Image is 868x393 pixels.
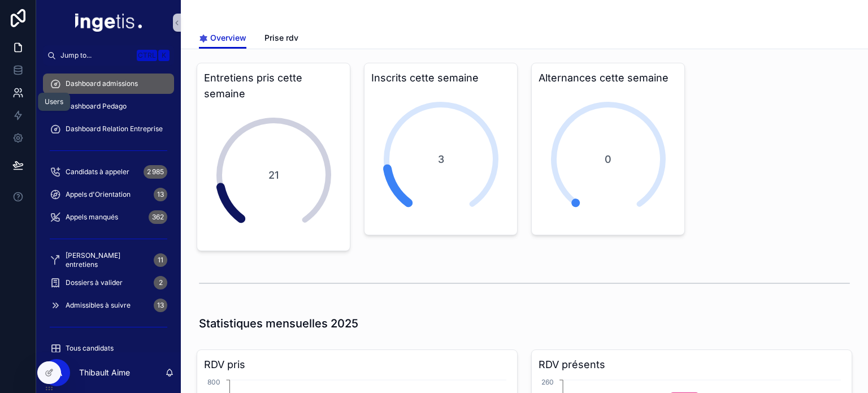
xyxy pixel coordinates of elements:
[268,167,279,183] span: 21
[36,66,181,352] div: scrollable content
[43,74,174,94] a: Dashboard admissions
[159,51,168,60] span: K
[43,119,174,139] a: Dashboard Relation Entreprise
[43,162,174,182] a: Candidats à appeler2 985
[43,295,174,316] a: Admissibles à suivre13
[43,184,174,205] a: Appels d'Orientation13
[43,273,174,293] a: Dossiers à valider2
[66,278,123,287] span: Dossiers à valider
[264,28,298,50] a: Prise rdv
[154,276,167,290] div: 2
[605,152,611,167] span: 0
[149,210,167,224] div: 362
[75,14,142,32] img: App logo
[66,102,127,111] span: Dashboard Pedago
[204,70,343,102] h3: Entretiens pris cette semaine
[154,188,167,201] div: 13
[43,207,174,227] a: Appels manqués362
[66,190,131,199] span: Appels d'Orientation
[154,253,167,267] div: 11
[204,357,510,373] h3: RDV pris
[66,79,138,88] span: Dashboard admissions
[43,96,174,116] a: Dashboard Pedago
[154,299,167,312] div: 13
[539,70,678,86] h3: Alternances cette semaine
[45,97,63,106] div: Users
[264,32,298,44] span: Prise rdv
[60,51,132,60] span: Jump to...
[79,367,130,378] p: Thibault Aime
[66,167,129,176] span: Candidats à appeler
[207,378,220,386] tspan: 800
[43,250,174,270] a: [PERSON_NAME] entretiens11
[371,70,510,86] h3: Inscrits cette semaine
[438,152,444,167] span: 3
[66,344,114,353] span: Tous candidats
[66,213,118,222] span: Appels manqués
[541,378,554,386] tspan: 260
[66,301,131,310] span: Admissibles à suivre
[199,28,246,49] a: Overview
[137,50,157,61] span: Ctrl
[144,165,167,179] div: 2 985
[539,357,845,373] h3: RDV présents
[210,32,246,44] span: Overview
[43,45,174,66] button: Jump to...CtrlK
[43,338,174,359] a: Tous candidats
[66,251,149,269] span: [PERSON_NAME] entretiens
[66,124,163,133] span: Dashboard Relation Entreprise
[199,316,358,331] h1: Statistiques mensuelles 2025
